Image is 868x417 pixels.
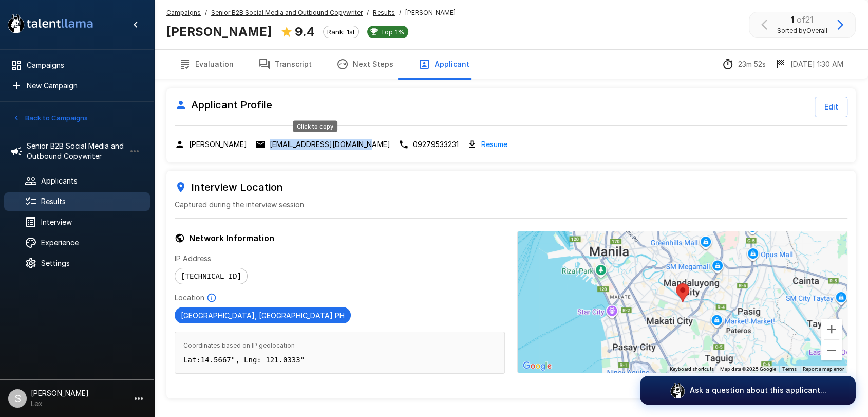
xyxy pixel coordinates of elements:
[175,311,351,320] span: [GEOGRAPHIC_DATA], [GEOGRAPHIC_DATA] PH
[722,58,766,70] div: The time between starting and completing the interview
[166,50,246,79] button: Evaluation
[520,359,554,373] a: Open this area in Google Maps (opens a new window)
[774,58,843,70] div: The date and time when the interview was completed
[246,50,324,79] button: Transcript
[166,9,201,16] u: Campaigns
[376,28,408,36] span: Top 1%
[640,376,856,405] button: Ask a question about this applicant...
[324,28,358,36] span: Rank: 1st
[821,319,842,339] button: Zoom in
[405,8,456,18] span: [PERSON_NAME]
[293,121,337,132] div: Click to copy
[255,139,390,150] div: Click to copy
[166,24,272,39] b: [PERSON_NAME]
[797,14,814,25] span: of 21
[270,139,390,150] p: [EMAIL_ADDRESS][DOMAIN_NAME]
[373,9,395,16] u: Results
[738,59,766,69] p: 23m 52s
[399,8,401,18] span: /
[205,8,207,18] span: /
[669,382,686,398] img: logo_glasses@2x.png
[206,293,217,303] svg: Based on IP Address and not guaranteed to be accurate
[183,340,496,351] span: Coordinates based on IP geolocation
[175,253,505,264] p: IP Address
[175,139,247,150] div: Click to copy
[295,24,315,39] b: 9.4
[815,97,847,117] button: Edit
[175,293,204,303] p: Location
[413,139,459,150] p: 09279533231
[175,179,847,195] h6: Interview Location
[782,366,797,372] a: Terms (opens in new tab)
[183,355,496,365] p: Lat: 14.5667 °, Lng: 121.0333 °
[399,139,459,150] div: Click to copy
[406,50,482,79] button: Applicant
[211,9,363,16] u: Senior B2B Social Media and Outbound Copywriter
[791,14,794,25] b: 1
[690,385,826,395] p: Ask a question about this applicant...
[520,359,554,373] img: Google
[467,138,507,150] div: Download resume
[175,97,272,113] h6: Applicant Profile
[720,366,776,372] span: Map data ©2025 Google
[175,231,505,245] h6: Network Information
[670,366,714,373] button: Keyboard shortcuts
[189,139,247,150] p: [PERSON_NAME]
[790,59,843,69] p: [DATE] 1:30 AM
[324,50,406,79] button: Next Steps
[821,340,842,360] button: Zoom out
[175,200,847,210] p: Captured during the interview session
[777,26,827,36] span: Sorted by Overall
[175,272,247,280] span: [TECHNICAL_ID]
[803,366,844,372] a: Report a map error
[367,8,369,18] span: /
[481,138,507,150] a: Resume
